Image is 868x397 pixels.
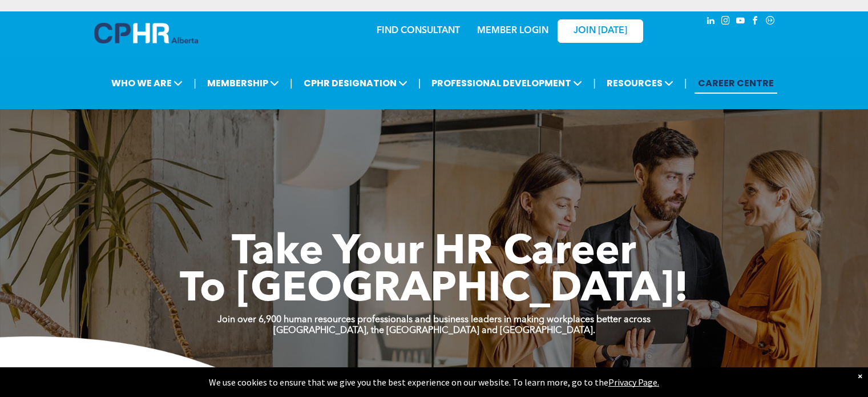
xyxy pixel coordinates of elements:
div: Dismiss notification [858,370,862,382]
li: | [290,71,293,95]
span: WHO WE ARE [108,73,186,94]
span: Take Your HR Career [232,232,636,274]
span: MEMBERSHIP [204,73,282,94]
li: | [193,71,196,95]
li: | [684,71,687,95]
img: A blue and white logo for cp alberta [94,23,198,43]
span: RESOURCES [603,73,677,94]
a: JOIN [DATE] [558,19,643,43]
a: instagram [720,14,732,30]
li: | [593,71,596,95]
li: | [418,71,421,95]
a: Privacy Page. [608,376,659,388]
span: JOIN [DATE] [574,26,627,37]
strong: [GEOGRAPHIC_DATA], the [GEOGRAPHIC_DATA] and [GEOGRAPHIC_DATA]. [273,326,595,335]
a: MEMBER LOGIN [477,26,548,35]
a: linkedin [705,14,717,30]
a: youtube [734,14,747,30]
a: Social network [764,14,777,30]
span: PROFESSIONAL DEVELOPMENT [428,73,586,94]
span: CPHR DESIGNATION [300,73,411,94]
a: facebook [749,14,762,30]
span: To [GEOGRAPHIC_DATA]! [180,270,689,311]
a: CAREER CENTRE [695,73,777,94]
a: FIND CONSULTANT [377,26,460,35]
strong: Join over 6,900 human resources professionals and business leaders in making workplaces better ac... [217,315,651,324]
